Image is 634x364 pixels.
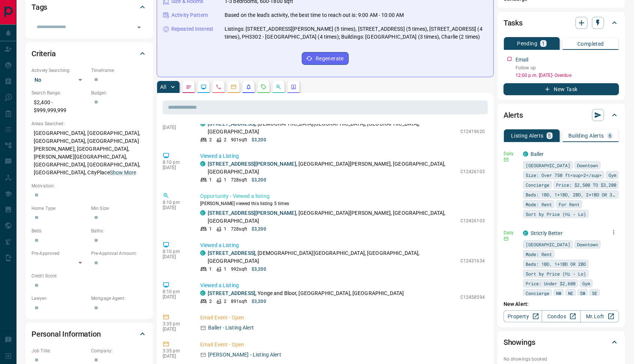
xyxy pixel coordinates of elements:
svg: Listing Alerts [246,84,252,90]
p: $2,400 - $999,999,999 [31,96,87,117]
a: Baller [531,151,544,157]
p: 1 [209,266,212,273]
span: Price: $2,500 TO $3,200 [556,181,616,189]
p: New Alert: [504,300,619,308]
svg: Requests [261,84,267,90]
p: 8:10 pm [163,289,189,294]
span: Sort by Price (Hi - Lo) [526,270,586,277]
p: Viewed a Listing [200,152,485,160]
p: Pre-Approval Amount: [91,250,147,257]
p: , [DEMOGRAPHIC_DATA][GEOGRAPHIC_DATA], [GEOGRAPHIC_DATA], [GEOGRAPHIC_DATA] [208,249,457,265]
p: Mortgage Agent: [91,295,147,302]
p: Based on the lead's activity, the best time to reach out is: 9:00 AM - 10:00 AM [225,11,404,19]
span: [GEOGRAPHIC_DATA] [526,162,570,169]
p: Activity Pattern [171,11,208,19]
span: Beds: 1BD, 1+1BD, 2BD, 2+1BD OR 3BD+ [526,191,616,198]
p: Viewed a Listing [200,282,485,289]
p: 6 [609,133,612,138]
p: Viewed a Listing [200,241,485,249]
p: [DATE] [163,254,189,259]
a: [STREET_ADDRESS] [208,290,255,296]
span: Gym [609,171,616,179]
svg: Email [504,157,509,162]
h2: Tasks [504,17,523,29]
div: condos.ca [523,151,528,157]
p: Completed [577,41,604,46]
span: SE [592,289,597,297]
a: [STREET_ADDRESS][PERSON_NAME] [208,161,296,167]
p: Beds: [31,228,87,234]
p: [DATE] [163,165,189,170]
p: 992 sqft [231,266,247,273]
p: All [160,84,166,90]
p: Budget: [91,90,147,96]
p: C12431634 [460,258,485,264]
p: $3,200 [252,266,266,273]
button: Open [134,22,144,33]
h2: Showings [504,336,535,348]
p: C12419620 [460,128,485,135]
p: Areas Searched: [31,120,147,127]
p: 8:10 pm [163,249,189,254]
div: No [31,74,87,86]
p: 2 [224,136,226,143]
p: [DATE] [163,125,189,130]
div: condos.ca [523,231,528,236]
span: Gym [582,280,590,287]
p: [PERSON_NAME] viewed this listing 5 times [200,200,485,207]
button: New Task [504,83,619,95]
p: Daily [504,150,519,157]
p: Opportunity - Viewed a listing [200,192,485,200]
div: condos.ca [200,250,205,256]
p: Pending [517,41,537,46]
span: Beds: 1BD, 1+1BD OR 2BD [526,260,586,268]
p: Daily [504,229,519,236]
p: $3,200 [252,298,266,305]
p: , [GEOGRAPHIC_DATA][PERSON_NAME], [GEOGRAPHIC_DATA], [GEOGRAPHIC_DATA] [208,209,457,225]
span: NE [568,289,573,297]
p: Job Title: [31,348,87,354]
p: [DATE] [163,327,189,332]
span: NW [556,289,561,297]
p: [DATE] [163,354,189,359]
p: Repeated Interest [171,25,213,33]
p: 5 [548,133,551,138]
p: 901 sqft [231,136,247,143]
p: Email Event - Open [200,341,485,349]
p: Search Range: [31,90,87,96]
p: 1 [224,226,226,232]
div: Criteria [31,45,147,63]
div: condos.ca [200,291,205,296]
span: Size: Over 750 ft<sup>2</sup> [526,171,602,179]
p: 2 [209,298,212,305]
span: For Rent [559,201,580,208]
p: 728 sqft [231,226,247,232]
p: 3:35 pm [163,321,189,327]
p: 1 [224,177,226,183]
p: 1 [209,177,212,183]
p: 12:00 p.m. [DATE] - Overdue [516,72,619,79]
div: condos.ca [200,161,205,166]
div: condos.ca [200,210,205,216]
p: Follow up [516,64,619,71]
h2: Tags [31,1,47,13]
svg: Lead Browsing Activity [201,84,207,90]
p: 1 [542,41,545,46]
p: Min Size: [91,205,147,212]
span: [GEOGRAPHIC_DATA] [526,241,570,248]
p: , [GEOGRAPHIC_DATA][PERSON_NAME], [GEOGRAPHIC_DATA], [GEOGRAPHIC_DATA] [208,160,457,176]
p: 2 [209,136,212,143]
svg: Opportunities [276,84,282,90]
span: Downtown [577,241,598,248]
h2: Alerts [504,109,523,121]
span: Concierge [526,181,549,189]
p: Building Alerts [568,133,604,138]
span: Downtown [577,162,598,169]
p: C12458594 [460,294,485,301]
p: Baller - Listing Alert [208,324,254,332]
p: Actively Searching: [31,67,87,74]
a: Mr.Loft [580,310,619,322]
div: Tasks [504,14,619,32]
p: Company: [91,348,147,354]
p: [DATE] [163,294,189,300]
